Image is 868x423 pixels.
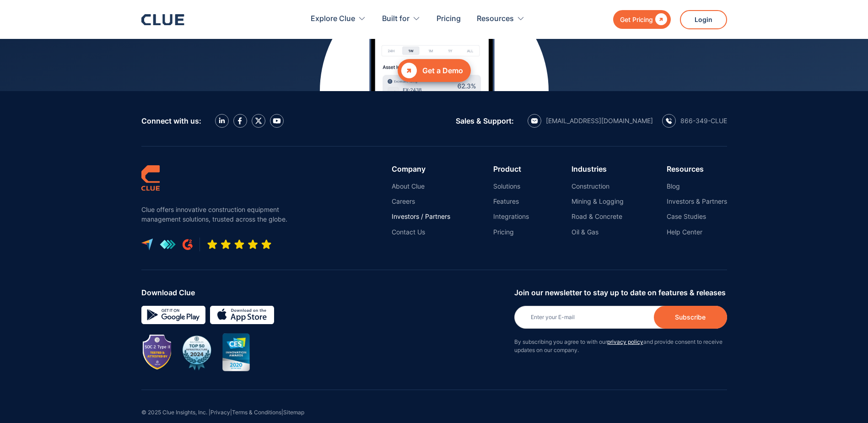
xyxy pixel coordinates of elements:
[666,118,672,124] img: calling icon
[144,336,171,369] img: Image showing SOC 2 TYPE II badge for CLUE
[141,117,201,125] div: Connect with us:
[477,5,525,33] div: Resources
[493,182,529,190] a: Solutions
[141,205,292,224] p: Clue offers innovative construction equipment management solutions, trusted across the globe.
[401,63,417,78] div: 
[210,306,274,324] img: download on the App store
[667,228,727,236] a: Help Center
[667,212,727,221] a: Case Studies
[514,288,727,363] form: Newsletter
[382,5,410,33] div: Built for
[514,338,727,354] p: By subscribing you agree to with our and provide consent to receive updates on our company.
[392,197,450,206] a: Careers
[531,118,538,124] img: email icon
[680,10,727,29] a: Login
[141,239,153,250] img: capterra logo icon
[222,333,250,371] img: CES innovation award 2020 image
[620,14,653,25] div: Get Pricing
[456,117,514,125] div: Sales & Support:
[232,409,281,416] a: Terms & Conditions
[422,65,463,76] div: Get a Demo
[667,197,727,206] a: Investors & Partners
[703,295,868,423] iframe: Chat Widget
[667,165,727,173] div: Resources
[382,5,421,33] div: Built for
[207,239,272,250] img: Five-star rating icon
[392,228,450,236] a: Contact Us
[477,5,514,33] div: Resources
[528,114,653,128] a: email icon[EMAIL_ADDRESS][DOMAIN_NAME]
[392,212,450,221] a: Investors / Partners
[283,409,304,416] a: Sitemap
[141,306,205,324] img: Google simple icon
[546,117,653,125] div: [EMAIL_ADDRESS][DOMAIN_NAME]
[392,182,450,190] a: About Clue
[571,197,624,206] a: Mining & Logging
[178,334,216,371] img: BuiltWorlds Top 50 Infrastructure 2024 award badge with
[571,228,624,236] a: Oil & Gas
[514,306,727,329] input: Enter your E-mail
[273,118,281,124] img: YouTube Icon
[680,117,727,125] div: 866-349-CLUE
[160,239,176,249] img: get app logo
[653,14,667,25] div: 
[667,182,727,190] a: Blog
[571,212,624,221] a: Road & Concrete
[392,165,450,173] div: Company
[662,114,727,128] a: calling icon866-349-CLUE
[311,5,355,33] div: Explore Clue
[255,117,262,125] img: X icon twitter
[141,288,507,297] div: Download Clue
[311,5,366,33] div: Explore Clue
[398,59,471,82] a: Get a Demo
[613,10,671,29] a: Get Pricing
[571,165,624,173] div: Industries
[514,288,727,297] div: Join our newsletter to stay up to date on features & releases
[654,306,727,329] input: Subscribe
[437,5,461,33] a: Pricing
[238,117,242,125] img: facebook icon
[210,409,230,416] a: Privacy
[493,212,529,221] a: Integrations
[493,228,529,236] a: Pricing
[183,239,193,250] img: G2 review platform icon
[493,197,529,206] a: Features
[219,118,225,124] img: LinkedIn icon
[493,165,529,173] div: Product
[571,182,624,190] a: Construction
[607,338,643,345] a: privacy policy
[141,165,160,191] img: clue logo simple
